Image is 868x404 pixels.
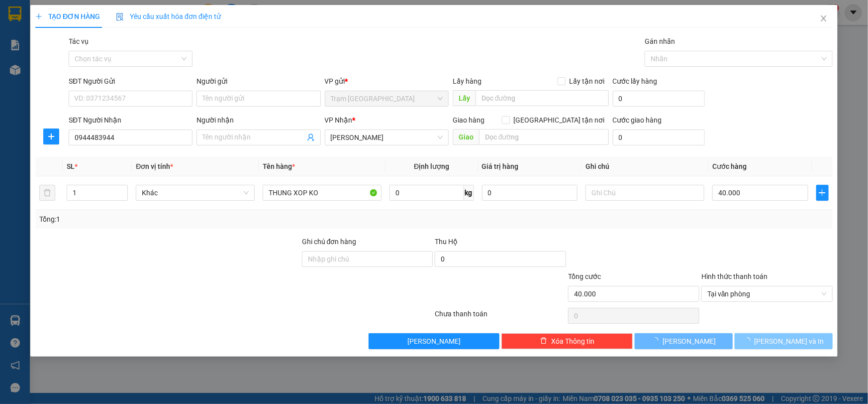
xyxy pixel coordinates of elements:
div: VP gửi [325,76,449,87]
button: [PERSON_NAME] [369,333,500,349]
span: Giá trị hàng [482,162,519,170]
span: Chưa thu: [95,60,134,71]
span: Xóa Thông tin [551,336,594,347]
span: [GEOGRAPHIC_DATA] tận nơi [510,115,609,126]
span: Tổng cước [568,272,601,280]
span: 0 [117,72,123,83]
label: Tác vụ [69,37,89,45]
span: Lấy: [4,45,19,54]
span: Đã thu: [3,60,33,71]
span: Giao [453,129,479,145]
span: Khác [142,185,249,200]
div: Người nhận [196,115,320,126]
input: Ghi Chú [585,185,704,201]
button: plus [43,129,59,144]
div: Người gửi [196,76,320,87]
input: Dọc đường [479,129,609,145]
button: delete [39,185,55,201]
label: Hình thức thanh toán [701,272,768,280]
span: Trạm [GEOGRAPHIC_DATA] [4,9,93,31]
input: VD: Bàn, Ghế [263,185,382,201]
input: Dọc đường [476,90,609,106]
span: Trạm Sài Gòn [331,91,443,106]
span: Lấy hàng [453,77,482,85]
span: Yêu cầu xuất hóa đơn điện tử [116,12,221,20]
span: 0 [35,60,41,71]
span: Phan Thiết [331,130,443,145]
button: deleteXóa Thông tin [501,333,633,349]
span: user-add [307,134,315,141]
span: Cước hàng [712,162,747,170]
p: Gửi: [4,9,93,31]
div: Tổng: 1 [39,214,335,225]
span: kg [464,185,474,201]
span: [PERSON_NAME] [407,336,461,347]
span: Tại văn phòng [707,286,827,301]
span: 0363183175 [4,32,59,43]
input: Cước lấy hàng [613,91,705,107]
span: VP Nhận [325,116,353,124]
img: icon [116,13,124,21]
span: [PERSON_NAME] [95,15,165,26]
div: Chưa thanh toán [434,308,568,326]
span: Tên hàng [263,162,295,170]
span: 0 [37,72,43,83]
input: Cước giao hàng [613,130,705,145]
span: delete [540,337,547,345]
th: Ghi chú [581,157,708,176]
span: GTN: [95,72,115,83]
span: [PERSON_NAME] và In [755,336,824,347]
span: close [820,14,828,22]
span: 0901031995 [95,27,184,46]
span: SL [67,162,75,170]
span: Định lượng [414,162,449,170]
button: [PERSON_NAME] [635,333,733,349]
span: Giao hàng [453,116,484,124]
span: loading [652,337,663,344]
span: Đơn vị tính [136,162,173,170]
label: Cước giao hàng [613,116,662,124]
label: Gán nhãn [645,37,675,45]
span: [PERSON_NAME] [663,336,716,347]
button: plus [816,185,829,201]
span: plus [817,189,828,197]
p: Nhận: [95,5,184,26]
span: plus [35,13,42,20]
input: Ghi chú đơn hàng [302,251,433,267]
input: 0 [482,185,578,201]
button: [PERSON_NAME] và In [735,333,833,349]
span: Thu hộ: [3,72,35,83]
button: Close [810,5,838,33]
span: Lấy [453,90,476,106]
span: plus [44,133,59,140]
label: Ghi chú đơn hàng [302,238,357,246]
span: Giao: [95,48,113,57]
span: Lấy tận nơi [566,76,609,87]
div: SĐT Người Nhận [69,115,193,126]
span: 30.000 [137,60,167,71]
label: Cước lấy hàng [613,77,658,85]
span: loading [744,337,755,344]
div: SĐT Người Gửi [69,76,193,87]
span: Thu Hộ [435,238,458,246]
span: TẠO ĐƠN HÀNG [35,12,100,20]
